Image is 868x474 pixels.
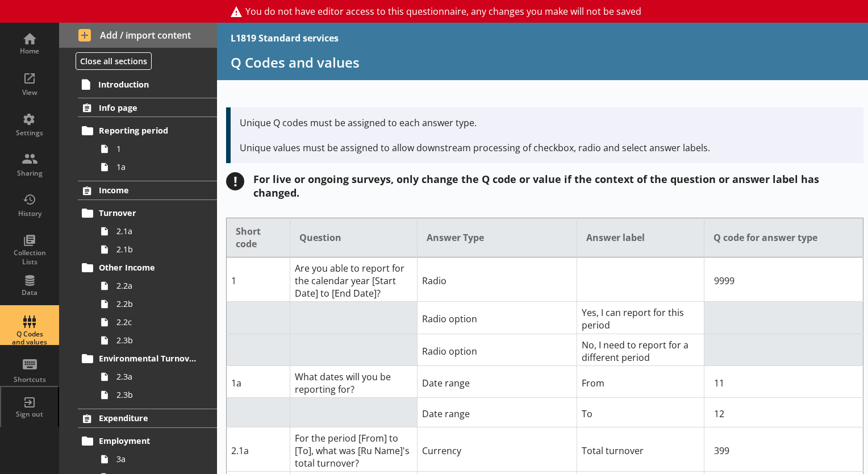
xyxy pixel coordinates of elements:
[83,259,217,350] li: Other Income2.2a2.2b2.2c2.3b
[10,47,49,56] div: Home
[116,244,202,255] span: 2.1b
[78,432,217,450] a: Employment
[99,207,197,218] span: Turnover
[95,386,217,404] a: 2.3b
[227,427,290,472] td: 2.1a
[95,158,217,176] a: 1a
[59,181,217,404] li: IncomeTurnover2.1a2.1bOther Income2.2a2.2b2.2c2.3bEnvironmental Turnover2.3a2.3b
[116,143,202,154] span: 1
[76,52,152,70] button: Close all sections
[78,409,217,428] a: Expenditure
[709,269,858,292] input: QCode input field
[99,435,197,446] span: Employment
[10,209,49,218] div: History
[226,172,244,190] div: !
[290,365,418,397] td: What dates will you be reporting for?
[78,122,217,140] a: Reporting period
[95,277,217,295] a: 2.2a
[10,410,49,419] div: Sign out
[709,372,858,394] input: QCode input field
[577,218,704,257] th: Answer label
[577,302,704,334] td: Yes, I can report for this period
[99,413,197,423] span: Expenditure
[116,371,202,382] span: 2.3a
[95,313,217,331] a: 2.2c
[227,218,290,257] th: Short code
[99,185,197,196] span: Income
[290,427,418,472] td: For the period [From] to [To], what was [Ru Name]'s total turnover?
[418,218,577,257] th: Answer Type
[577,365,704,397] td: From
[99,262,197,273] span: Other Income
[577,397,704,427] td: To
[78,181,217,200] a: Income
[10,375,49,384] div: Shortcuts
[116,389,202,400] span: 2.3b
[116,280,202,291] span: 2.2a
[10,88,49,97] div: View
[10,248,49,266] div: Collection Lists
[98,79,197,90] span: Introduction
[290,257,418,302] td: Are you able to report for the calendar year [Start Date] to [End Date]?
[78,204,217,222] a: Turnover
[10,288,49,297] div: Data
[227,257,290,302] td: 1
[418,365,577,397] td: Date range
[10,330,49,347] div: Q Codes and values
[418,397,577,427] td: Date range
[83,204,217,259] li: Turnover2.1a2.1b
[99,125,197,136] span: Reporting period
[78,29,198,41] span: Add / import content
[290,218,418,257] th: Question
[78,98,217,117] a: Info page
[704,218,863,257] th: Q code for answer type
[10,169,49,178] div: Sharing
[577,427,704,472] td: Total turnover
[95,240,217,259] a: 2.1b
[83,350,217,404] li: Environmental Turnover2.3a2.3b
[59,23,217,48] button: Add / import content
[709,439,858,462] input: QCode input field
[78,259,217,277] a: Other Income
[95,222,217,240] a: 2.1a
[116,454,202,464] span: 3a
[240,117,854,154] p: Unique Q codes must be assigned to each answer type. Unique values must be assigned to allow down...
[418,302,577,334] td: Radio option
[95,140,217,158] a: 1
[231,32,339,44] div: L1819 Standard services
[116,317,202,327] span: 2.2c
[227,365,290,397] td: 1a
[709,402,858,425] input: QCode input field
[99,102,197,113] span: Info page
[83,122,217,176] li: Reporting period11a
[95,331,217,350] a: 2.3b
[577,334,704,365] td: No, I need to report for a different period
[78,350,217,368] a: Environmental Turnover
[418,334,577,365] td: Radio option
[116,226,202,236] span: 2.1a
[95,368,217,386] a: 2.3a
[418,257,577,302] td: Radio
[10,128,49,138] div: Settings
[116,298,202,309] span: 2.2b
[253,172,863,199] div: For live or ongoing surveys, only change the Q code or value if the context of the question or an...
[231,53,854,71] h1: Q Codes and values
[116,335,202,346] span: 2.3b
[99,353,197,364] span: Environmental Turnover
[59,98,217,176] li: Info pageReporting period11a
[116,161,202,172] span: 1a
[95,295,217,313] a: 2.2b
[77,75,217,93] a: Introduction
[95,450,217,468] a: 3a
[418,427,577,472] td: Currency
